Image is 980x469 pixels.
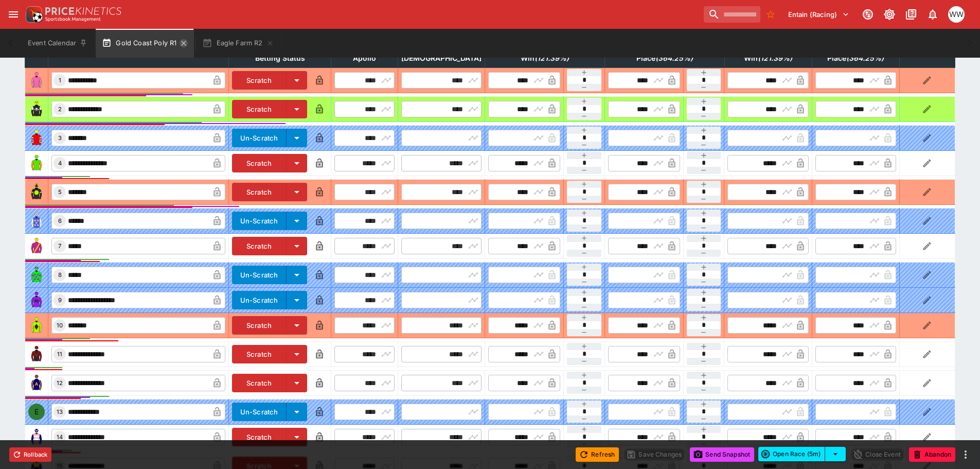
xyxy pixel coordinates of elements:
button: Un-Scratch [232,403,287,421]
input: search [704,6,760,23]
button: more [959,448,972,461]
button: Un-Scratch [232,266,287,284]
th: [DEMOGRAPHIC_DATA] [398,48,485,67]
img: runner 12 [28,375,45,391]
div: William Wallace [948,6,965,23]
span: 6 [56,217,64,224]
span: 1 [57,77,63,84]
img: runner 8 [28,267,45,283]
button: Refresh [576,447,619,462]
button: Scratch [232,374,287,392]
img: runner 14 [28,429,45,445]
button: Scratch [232,100,287,118]
img: runner 10 [28,317,45,334]
button: Rollback [9,447,51,462]
span: 14 [55,433,65,441]
img: runner 5 [28,184,45,200]
img: PriceKinetics [45,7,121,15]
button: Scratch [232,316,287,335]
button: Abandon [909,447,955,462]
em: ( 364.25 %) [846,52,884,64]
span: excl. Emergencies (121.39%) [509,52,580,64]
button: Scratch [232,428,287,446]
span: excl. Emergencies (364.25%) [816,52,895,64]
button: Eagle Farm R2 [196,29,280,58]
th: Apollo [331,48,398,67]
span: Mark an event as closed and abandoned. [909,448,955,459]
button: Open Race (5m) [758,447,825,461]
span: 10 [55,322,65,329]
img: runner 9 [28,292,45,308]
img: runner 1 [28,72,45,89]
button: Scratch [232,345,287,363]
em: ( 121.39 %) [758,52,792,64]
button: No Bookmarks [762,6,779,23]
button: Connected to PK [859,5,877,24]
button: Event Calendar [22,29,94,58]
img: PriceKinetics Logo [23,4,43,25]
button: Un-Scratch [232,129,287,147]
span: 3 [56,134,64,142]
img: runner 11 [28,346,45,362]
img: runner 2 [28,101,45,117]
button: William Wallace [945,3,968,26]
img: runner 7 [28,238,45,254]
img: runner 6 [28,213,45,229]
span: 9 [56,297,64,304]
span: excl. Emergencies (364.25%) [625,52,704,64]
button: Notifications [923,5,942,24]
em: ( 121.39 %) [534,52,569,64]
button: open drawer [4,5,23,24]
button: Scratch [232,237,287,255]
img: runner 4 [28,155,45,171]
div: E [28,404,45,420]
span: 13 [55,408,65,415]
span: 11 [55,351,64,358]
button: Gold Coast Poly R1 [96,29,194,58]
span: 12 [55,379,65,387]
em: ( 364.25 %) [655,52,693,64]
button: Scratch [232,154,287,172]
button: Send Snapshot [690,447,754,462]
span: excl. Emergencies (121.39%) [733,52,804,64]
span: Betting Status [244,52,316,64]
div: split button [758,447,846,461]
span: 4 [56,160,64,167]
button: select merge strategy [825,447,846,461]
span: 2 [56,106,64,113]
button: Documentation [902,5,920,24]
button: Select Tenant [782,6,856,23]
span: 7 [56,242,63,250]
button: Scratch [232,71,287,90]
button: Un-Scratch [232,212,287,230]
img: Sportsbook Management [45,17,101,22]
button: Scratch [232,183,287,201]
span: 5 [56,188,64,196]
button: Un-Scratch [232,291,287,309]
img: runner 3 [28,130,45,146]
button: Toggle light/dark mode [880,5,899,24]
span: 8 [56,271,64,279]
